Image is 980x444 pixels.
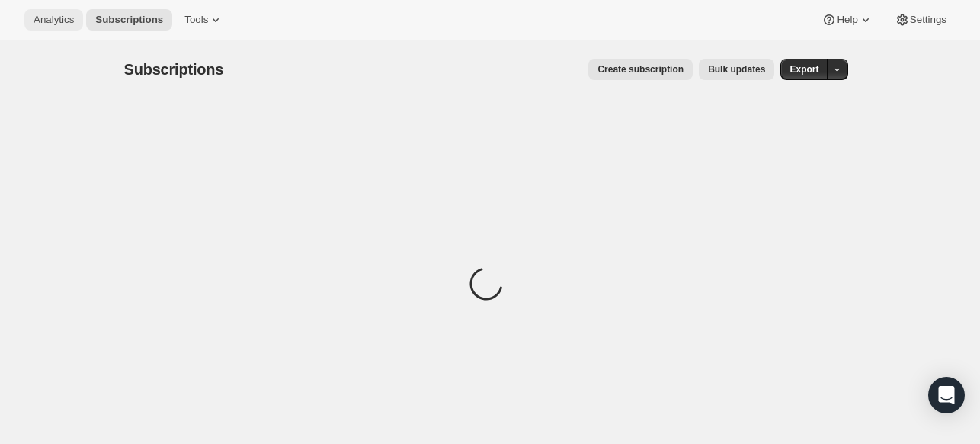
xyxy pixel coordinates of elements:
span: Analytics [34,14,74,26]
button: Export [780,59,828,80]
button: Subscriptions [86,9,172,31]
button: Create subscription [588,59,693,80]
button: Settings [886,9,956,31]
button: Bulk updates [699,59,774,80]
button: Analytics [24,9,83,31]
span: Tools [184,14,208,26]
span: Create subscription [597,63,684,76]
span: Settings [910,14,946,26]
span: Bulk updates [708,63,765,76]
span: Subscriptions [95,14,163,26]
span: Subscriptions [124,61,224,78]
button: Tools [175,9,232,31]
span: Export [789,63,818,76]
div: Open Intercom Messenger [928,377,965,413]
span: Help [837,14,857,26]
button: Help [812,9,882,31]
